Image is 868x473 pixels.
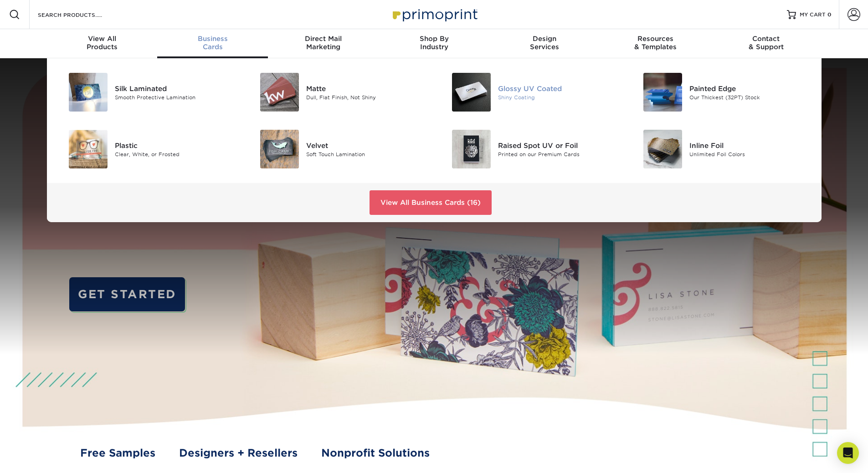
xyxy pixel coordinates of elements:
[441,126,619,172] a: Raised Spot UV or Foil Business Cards Raised Spot UV or Foil Printed on our Premium Cards
[249,126,427,172] a: Velvet Business Cards Velvet Soft Touch Lamination
[47,35,158,51] div: Products
[632,69,811,115] a: Painted Edge Business Cards Painted Edge Our Thickest (32PT) Stock
[689,140,810,150] div: Inline Foil
[379,35,489,51] div: Industry
[498,140,619,150] div: Raised Spot UV or Foil
[249,69,427,115] a: Matte Business Cards Matte Dull, Flat Finish, Not Shiny
[389,5,480,24] img: Primoprint
[37,9,126,20] input: SEARCH PRODUCTS.....
[600,35,711,51] div: & Templates
[379,35,489,43] span: Shop By
[498,83,619,93] div: Glossy UV Coated
[47,35,158,43] span: View All
[489,29,600,58] a: DesignServices
[268,35,379,51] div: Marketing
[157,29,268,58] a: BusinessCards
[643,73,682,112] img: Painted Edge Business Cards
[69,73,108,112] img: Silk Laminated Business Cards
[800,11,826,19] span: MY CART
[689,83,810,93] div: Painted Edge
[157,35,268,43] span: Business
[321,445,430,461] a: Nonprofit Solutions
[441,69,619,115] a: Glossy UV Coated Business Cards Glossy UV Coated Shiny Coating
[306,93,427,101] div: Dull, Flat Finish, Not Shiny
[260,130,299,168] img: Velvet Business Cards
[115,83,236,93] div: Silk Laminated
[370,190,492,215] a: View All Business Cards (16)
[498,150,619,158] div: Printed on our Premium Cards
[711,35,822,51] div: & Support
[452,73,491,112] img: Glossy UV Coated Business Cards
[115,150,236,158] div: Clear, White, or Frosted
[306,83,427,93] div: Matte
[58,126,236,172] a: Plastic Business Cards Plastic Clear, White, or Frosted
[827,11,832,18] span: 0
[115,140,236,150] div: Plastic
[600,29,711,58] a: Resources& Templates
[711,35,822,43] span: Contact
[260,73,299,112] img: Matte Business Cards
[452,130,491,168] img: Raised Spot UV or Foil Business Cards
[711,29,822,58] a: Contact& Support
[115,93,236,101] div: Smooth Protective Lamination
[632,126,811,172] a: Inline Foil Business Cards Inline Foil Unlimited Foil Colors
[643,130,682,168] img: Inline Foil Business Cards
[489,35,600,51] div: Services
[69,130,108,168] img: Plastic Business Cards
[498,93,619,101] div: Shiny Coating
[306,150,427,158] div: Soft Touch Lamination
[379,29,489,58] a: Shop ByIndustry
[306,140,427,150] div: Velvet
[47,29,158,58] a: View AllProducts
[689,93,810,101] div: Our Thickest (32PT) Stock
[179,445,298,461] a: Designers + Resellers
[689,150,810,158] div: Unlimited Foil Colors
[157,35,268,51] div: Cards
[58,69,236,115] a: Silk Laminated Business Cards Silk Laminated Smooth Protective Lamination
[837,442,859,464] div: Open Intercom Messenger
[268,29,379,58] a: Direct MailMarketing
[268,35,379,43] span: Direct Mail
[489,35,600,43] span: Design
[80,445,155,461] a: Free Samples
[600,35,711,43] span: Resources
